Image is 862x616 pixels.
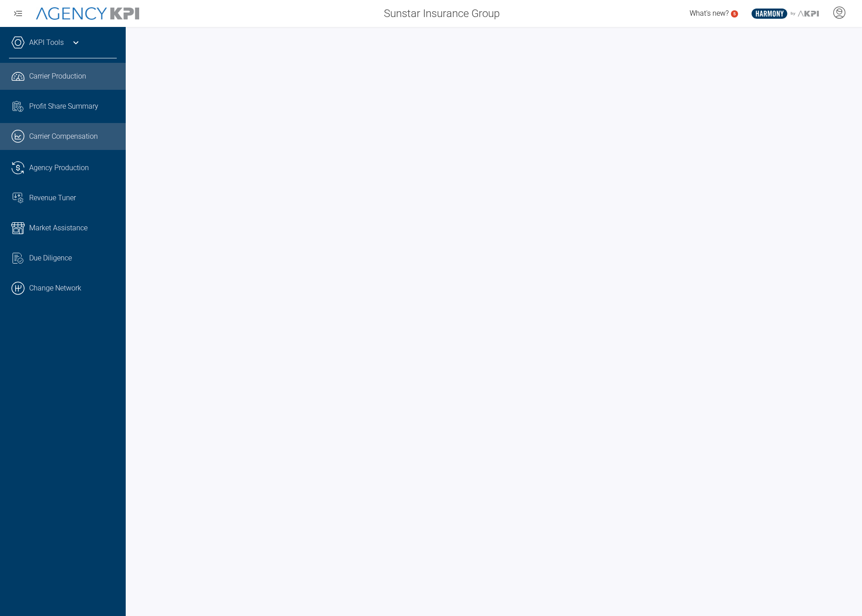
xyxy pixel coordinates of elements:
[733,11,736,16] text: 5
[29,223,88,233] span: Market Assistance
[29,37,64,48] a: AKPI Tools
[36,7,139,20] img: AgencyKPI
[29,193,76,203] span: Revenue Tuner
[29,71,86,82] span: Carrier Production
[731,10,738,18] a: 5
[29,253,72,264] span: Due Diligence
[29,131,98,142] span: Carrier Compensation
[29,101,98,112] span: Profit Share Summary
[690,9,729,18] span: What's new?
[384,5,500,22] span: Sunstar Insurance Group
[29,163,89,173] span: Agency Production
